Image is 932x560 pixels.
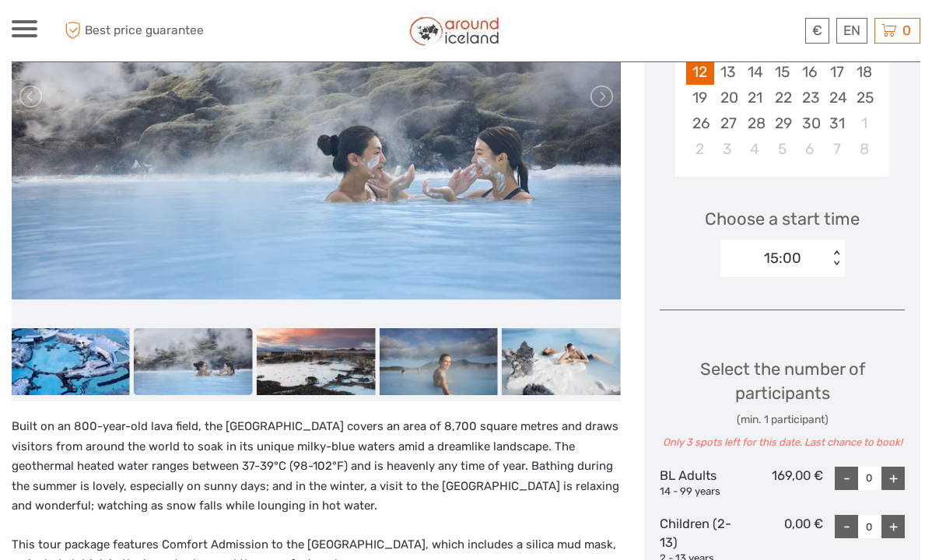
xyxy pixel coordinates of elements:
img: Around Iceland [408,12,502,50]
button: Open LiveChat chat widget [179,24,198,43]
div: Choose Wednesday, October 15th, 2025 [769,59,796,85]
div: - [835,515,858,538]
div: Choose Monday, October 20th, 2025 [714,85,741,110]
p: Built on an 800-year-old lava field, the [GEOGRAPHIC_DATA] covers an area of 8,700 square metres ... [12,417,621,516]
div: - [835,467,858,490]
div: Choose Thursday, October 30th, 2025 [796,110,823,136]
div: Choose Saturday, November 1st, 2025 [850,110,878,136]
div: Choose Saturday, October 18th, 2025 [850,59,878,85]
div: + [881,467,905,490]
div: Choose Tuesday, October 28th, 2025 [741,110,769,136]
div: Choose Monday, October 13th, 2025 [714,59,741,85]
div: BL Adults [660,467,741,499]
div: Choose Tuesday, October 21st, 2025 [741,85,769,110]
div: Choose Wednesday, October 29th, 2025 [769,110,796,136]
div: Choose Monday, October 27th, 2025 [714,110,741,136]
div: + [881,515,905,538]
div: month 2025-10 [680,7,884,162]
img: 2cccc4df058b418a9bba147793b642dc_slider_thumbnail.jpg [11,328,130,395]
span: 0 [900,23,913,38]
div: Only 3 spots left for this date. Last chance to book! [660,436,905,450]
div: 14 - 99 years [660,485,741,499]
div: 169,00 € [741,467,823,499]
div: Choose Saturday, November 8th, 2025 [850,136,878,162]
img: 0431c665d87d4dce91f4c606e2f392cb_slider_thumbnail.jpg [502,328,621,395]
div: Choose Friday, October 31st, 2025 [823,110,850,136]
span: € [812,23,822,38]
div: Choose Friday, October 24th, 2025 [823,85,850,110]
div: Choose Saturday, October 25th, 2025 [850,85,878,110]
div: Choose Friday, November 7th, 2025 [823,136,850,162]
span: Choose a start time [705,207,860,231]
div: Select the number of participants [660,357,905,450]
img: 5268672f5bf74d54bd9f54b6ca50f4cc_slider_thumbnail.jpg [257,328,376,395]
div: Choose Thursday, November 6th, 2025 [796,136,823,162]
p: We're away right now. Please check back later! [22,27,176,40]
div: Choose Tuesday, November 4th, 2025 [741,136,769,162]
div: (min. 1 participant) [660,412,905,428]
div: Choose Monday, November 3rd, 2025 [714,136,741,162]
div: 15:00 [764,248,801,268]
div: Choose Friday, October 17th, 2025 [823,59,850,85]
div: Choose Sunday, October 26th, 2025 [686,110,713,136]
div: EN [836,18,867,44]
div: < > [829,250,843,267]
div: Choose Sunday, November 2nd, 2025 [686,136,713,162]
div: Choose Sunday, October 12th, 2025 [686,59,713,85]
img: 350d7cdcc37a4fa3b208df63b9c0201d_slider_thumbnail.jpg [134,328,253,395]
div: Choose Wednesday, October 22nd, 2025 [769,85,796,110]
span: Best price guarantee [61,18,239,44]
div: Choose Thursday, October 16th, 2025 [796,59,823,85]
div: Choose Tuesday, October 14th, 2025 [741,59,769,85]
div: Choose Wednesday, November 5th, 2025 [769,136,796,162]
img: c4924dd431864e80a2172f477fda7d15_slider_thumbnail.jpg [379,328,498,395]
div: Choose Thursday, October 23rd, 2025 [796,85,823,110]
div: Choose Sunday, October 19th, 2025 [686,85,713,110]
